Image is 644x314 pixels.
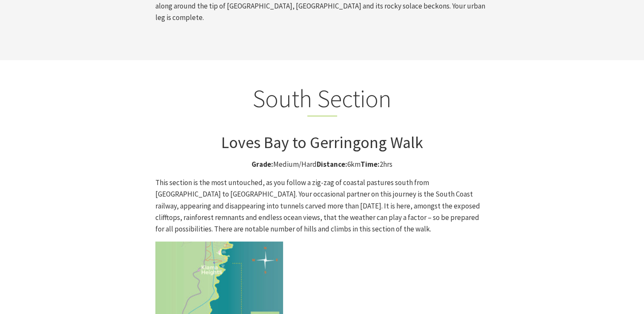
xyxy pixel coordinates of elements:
[155,84,489,117] h2: South Section
[252,160,273,169] strong: Grade:
[155,177,489,235] p: This section is the most untouched, as you follow a zig-zag of coastal pastures south from [GEOGR...
[361,160,380,169] strong: Time:
[317,160,347,169] strong: Distance:
[155,159,489,170] p: Medium/Hard 6km 2hrs
[155,133,489,152] h3: Loves Bay to Gerringong Walk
